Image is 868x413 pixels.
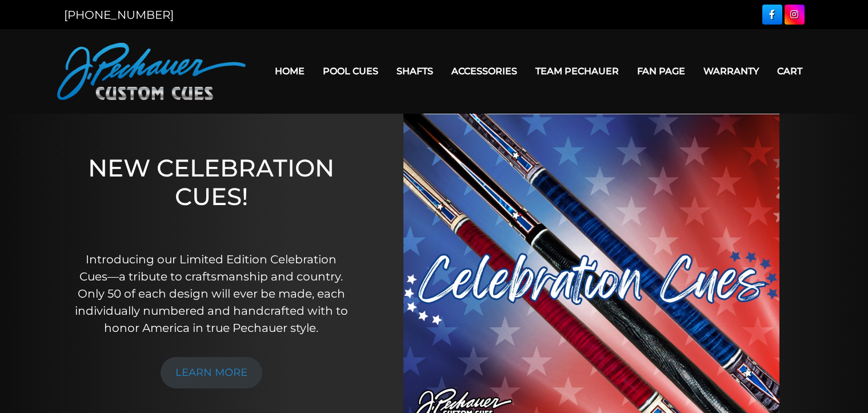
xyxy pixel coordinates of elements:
[71,251,352,336] p: Introducing our Limited Edition Celebration Cues—a tribute to craftsmanship and country. Only 50 ...
[387,57,442,86] a: Shafts
[64,8,174,22] a: [PHONE_NUMBER]
[314,57,387,86] a: Pool Cues
[694,57,768,86] a: Warranty
[266,57,314,86] a: Home
[71,154,352,235] h1: NEW CELEBRATION CUES!
[161,357,262,388] a: LEARN MORE
[768,57,811,86] a: Cart
[442,57,526,86] a: Accessories
[628,57,694,86] a: Fan Page
[526,57,628,86] a: Team Pechauer
[57,43,246,100] img: Pechauer Custom Cues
